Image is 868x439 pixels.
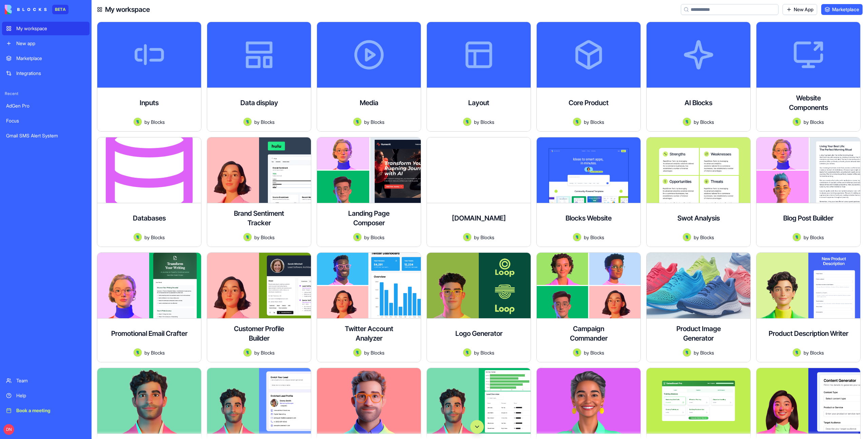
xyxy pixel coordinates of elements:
[144,349,150,356] span: by
[590,349,604,356] span: Blocks
[452,213,506,223] h4: [DOMAIN_NAME]
[317,22,421,132] a: MediaAvatarbyBlocks
[646,137,751,247] a: Swot AnalysisAvatarbyBlocks
[769,329,848,338] h4: Product Description Writer
[536,22,641,132] a: Core ProductAvatarbyBlocks
[480,234,494,241] span: Blocks
[16,55,85,62] div: Marketplace
[2,389,90,402] a: Help
[16,392,85,399] div: Help
[700,118,714,126] span: Blocks
[151,118,165,126] span: Blocks
[569,98,609,108] h4: Core Product
[5,5,47,14] img: logo
[683,348,691,357] img: Avatar
[207,137,311,247] a: Brand Sentiment TrackerAvatarbyBlocks
[427,137,531,247] a: [DOMAIN_NAME]AvatarbyBlocks
[140,98,159,108] h4: Inputs
[317,252,421,362] a: Twitter Account AnalyzerAvatarbyBlocks
[243,348,252,357] img: Avatar
[97,137,201,247] a: DatabasesAvatarbyBlocks
[427,22,531,132] a: LayoutAvatarbyBlocks
[5,5,68,14] a: BETA
[756,22,861,132] a: Website ComponentsAvatarbyBlocks
[793,348,801,357] img: Avatar
[360,98,378,108] h4: Media
[474,234,479,241] span: by
[474,349,479,356] span: by
[317,137,421,247] a: Landing Page ComposerAvatarbyBlocks
[573,348,581,357] img: Avatar
[364,118,369,126] span: by
[2,114,90,128] a: Focus
[821,4,863,15] a: Marketplace
[474,118,479,126] span: by
[232,209,286,228] h4: Brand Sentiment Tracker
[364,349,369,356] span: by
[561,324,616,343] h4: Campaign Commander
[353,348,361,357] img: Avatar
[468,98,489,108] h4: Layout
[261,118,275,126] span: Blocks
[683,118,691,126] img: Avatar
[207,252,311,362] a: Customer Profile BuilderAvatarbyBlocks
[16,70,85,77] div: Integrations
[111,329,188,338] h4: Promotional Email Crafter
[590,118,604,126] span: Blocks
[342,209,396,228] h4: Landing Page Composer
[254,234,259,241] span: by
[16,25,85,32] div: My workspace
[133,213,166,223] h4: Databases
[584,118,589,126] span: by
[2,37,90,50] a: New app
[463,348,471,357] img: Avatar
[463,118,471,126] img: Avatar
[353,233,361,241] img: Avatar
[16,407,85,414] div: Book a meeting
[2,66,90,80] a: Integrations
[804,234,809,241] span: by
[781,93,835,112] h4: Website Components
[646,22,751,132] a: AI BlocksAvatarbyBlocks
[2,91,90,96] span: Recent
[700,349,714,356] span: Blocks
[810,118,824,126] span: Blocks
[6,132,85,139] div: Gmail SMS Alert System
[105,5,150,14] h4: My workspace
[536,137,641,247] a: Blocks WebsiteAvatarbyBlocks
[536,252,641,362] a: Campaign CommanderAvatarbyBlocks
[261,349,275,356] span: Blocks
[783,213,833,223] h4: Blog Post Builder
[16,40,85,47] div: New app
[151,349,165,356] span: Blocks
[144,118,150,126] span: by
[804,349,809,356] span: by
[804,118,809,126] span: by
[700,234,714,241] span: Blocks
[694,118,699,126] span: by
[2,129,90,142] a: Gmail SMS Alert System
[427,252,531,362] a: Logo GeneratorAvatarbyBlocks
[2,99,90,113] a: AdGen Pro
[240,98,278,108] h4: Data display
[134,118,142,126] img: Avatar
[685,98,712,108] h4: AI Blocks
[694,349,699,356] span: by
[694,234,699,241] span: by
[6,117,85,124] div: Focus
[584,234,589,241] span: by
[793,233,801,241] img: Avatar
[756,137,861,247] a: Blog Post BuilderAvatarbyBlocks
[671,324,726,343] h4: Product Image Generator
[134,348,142,357] img: Avatar
[573,233,581,241] img: Avatar
[207,22,311,132] a: Data displayAvatarbyBlocks
[2,374,90,387] a: Team
[261,234,275,241] span: Blocks
[371,118,384,126] span: Blocks
[97,252,201,362] a: Promotional Email CrafterAvatarbyBlocks
[6,102,85,109] div: AdGen Pro
[783,4,817,15] a: New App
[566,213,612,223] h4: Blocks Website
[364,234,369,241] span: by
